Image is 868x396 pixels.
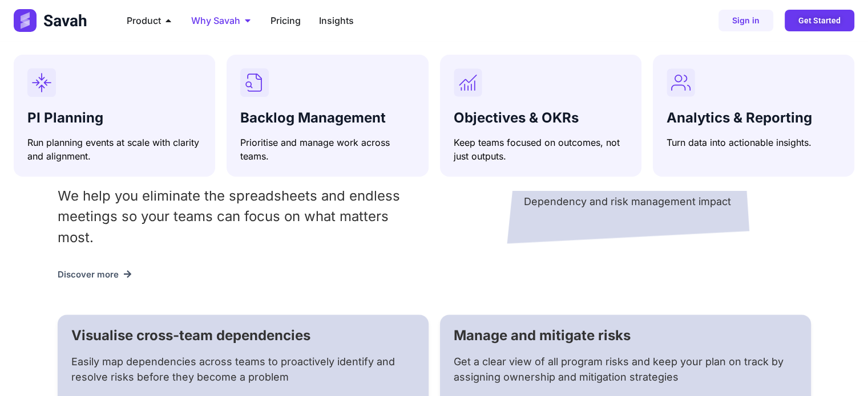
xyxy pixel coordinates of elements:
span: PI Planning [27,109,103,126]
nav: Menu [118,9,552,32]
a: Backlog ManagementPrioritise and manage work across teams. [227,55,428,177]
span: Analytics & Reporting [667,109,812,126]
a: Get Started [785,10,854,31]
p: Keep teams focused on outcomes, not just outputs. [454,136,628,163]
p: Run planning events at scale with clarity and alignment. [27,136,201,163]
a: Objectives & OKRsKeep teams focused on outcomes, not just outputs. [440,55,641,177]
p: We help you eliminate the spreadsheets and endless meetings so your teams can focus on what matte... [58,186,423,247]
a: Sign in [718,10,773,31]
span: Objectives & OKRs [454,109,579,126]
span: Why Savah [191,14,240,27]
span: Get Started [798,17,841,25]
p: Turn data into actionable insights. [667,136,841,149]
h2: Visualise cross-team dependencies [71,328,415,342]
span: Product [127,14,161,27]
span: Backlog Management [240,109,386,126]
div: Menu Toggle [118,9,552,32]
h2: Manage and mitigate risks [454,328,797,342]
p: Easily map dependencies across teams to proactively identify and resolve risks before they become... [71,353,415,384]
iframe: Chat Widget [811,341,868,396]
a: Analytics & ReportingTurn data into actionable insights. [653,55,854,177]
a: Discover more [58,270,132,278]
p: Dependency and risk management impact [524,197,738,207]
a: Pricing [271,14,301,27]
span: Sign in [732,17,760,25]
a: PI PlanningRun planning events at scale with clarity and alignment. [14,55,215,177]
p: Prioritise and manage work across teams. [240,136,414,163]
a: Insights [319,14,354,27]
span: Discover more [58,270,119,278]
p: Get a clear view of all program risks and keep your plan on track by assigning ownership and miti... [454,353,797,384]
